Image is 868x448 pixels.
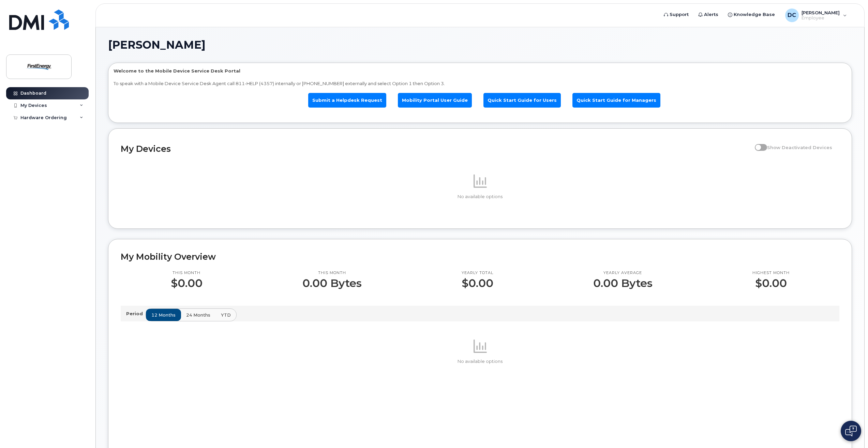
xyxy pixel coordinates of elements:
p: Highest month [752,270,790,276]
p: To speak with a Mobile Device Service Desk Agent call 811-HELP (4357) internally or [PHONE_NUMBER... [114,80,847,87]
p: $0.00 [752,277,790,289]
span: [PERSON_NAME] [108,40,206,50]
span: Show Deactivated Devices [767,145,832,150]
img: Open chat [845,426,857,436]
a: Quick Start Guide for Managers [572,93,660,108]
h2: My Mobility Overview [121,252,839,262]
p: 0.00 Bytes [302,277,362,289]
span: YTD [221,312,231,318]
p: Welcome to the Mobile Device Service Desk Portal [114,68,847,74]
a: Submit a Helpdesk Request [308,93,386,108]
a: Quick Start Guide for Users [483,93,561,108]
p: This month [171,270,203,276]
span: 24 months [186,312,210,318]
input: Show Deactivated Devices [755,141,760,146]
p: $0.00 [171,277,203,289]
p: No available options [121,194,839,200]
p: Yearly average [593,270,653,276]
p: No available options [121,358,839,365]
p: Yearly total [462,270,493,276]
p: 0.00 Bytes [593,277,653,289]
p: $0.00 [462,277,493,289]
p: Period [126,310,146,317]
h2: My Devices [121,144,751,154]
a: Mobility Portal User Guide [398,93,472,108]
p: This month [302,270,362,276]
